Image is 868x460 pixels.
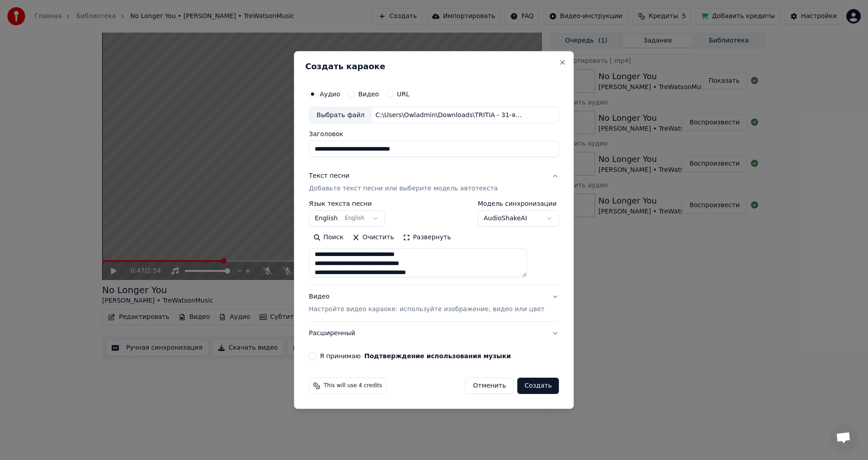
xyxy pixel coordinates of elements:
button: Расширенный [309,322,559,345]
button: Создать [517,378,559,394]
label: URL [397,91,410,97]
button: Отменить [465,378,514,394]
div: Текст песниДобавьте текст песни или выберите модель автотекста [309,201,559,285]
label: Я принимаю [320,353,511,359]
h2: Создать караоке [305,62,562,71]
button: Очистить [348,231,399,245]
label: Аудио [320,91,340,97]
div: Текст песни [309,172,349,181]
button: Поиск [309,231,348,245]
button: Текст песниДобавьте текст песни или выберите модель автотекста [309,165,559,201]
label: Видео [358,91,379,97]
p: Добавьте текст песни или выберите модель автотекста [309,185,498,194]
label: Модель синхронизации [478,201,559,207]
button: Я принимаю [364,353,511,359]
div: C:\Users\Owladmin\Downloads\TRITIA - 31-я весна [[DOMAIN_NAME]].mp3 [372,111,525,120]
div: Выбрать файл [309,107,372,123]
button: ВидеоНастройте видео караоке: используйте изображение, видео или цвет [309,285,559,322]
label: Заголовок [309,131,559,138]
button: Развернуть [398,231,455,245]
span: This will use 4 credits [324,382,382,389]
p: Настройте видео караоке: используйте изображение, видео или цвет [309,305,544,314]
label: Язык текста песни [309,201,385,207]
div: Видео [309,293,544,314]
